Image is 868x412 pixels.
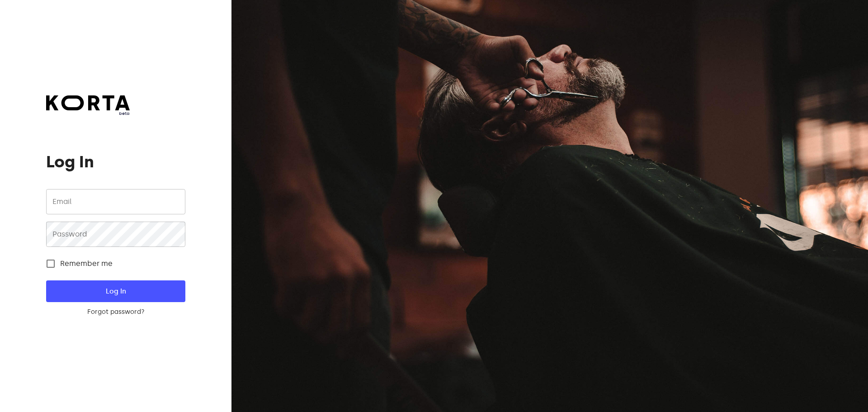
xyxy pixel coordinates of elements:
[46,110,130,117] span: beta
[46,95,130,117] a: beta
[46,95,130,110] img: Korta
[46,308,185,317] a: Forgot password?
[46,280,185,302] button: Log In
[60,258,113,269] span: Remember me
[61,285,170,297] span: Log In
[46,153,185,171] h1: Log In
